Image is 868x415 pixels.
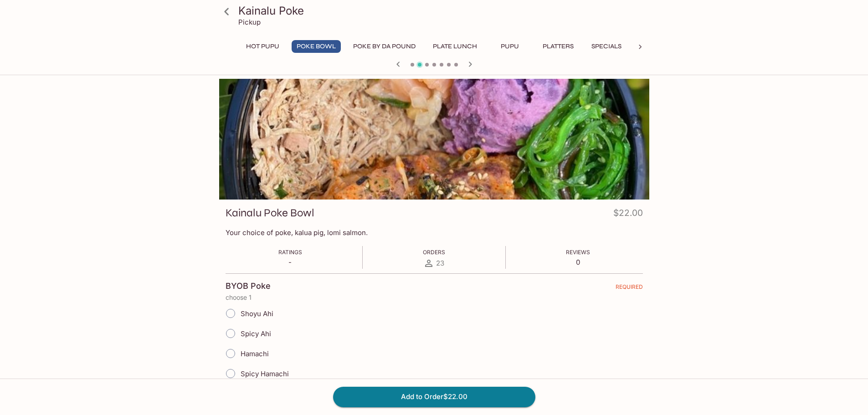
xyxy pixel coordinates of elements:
span: 23 [436,259,444,267]
div: Kainalu Poke Bowl [219,79,649,200]
span: Ratings [278,249,302,256]
button: Poke By Da Pound [348,40,421,53]
button: Add to Order$22.00 [333,387,535,407]
p: 0 [566,258,590,266]
span: REQUIRED [616,283,643,294]
h3: Kainalu Poke [238,4,646,18]
p: - [278,258,302,266]
span: Spicy Ahi [241,329,271,338]
span: Shoyu Ahi [241,309,273,318]
p: choose 1 [226,294,643,301]
span: Hamachi [241,349,269,358]
span: Spicy Hamachi [241,369,289,378]
span: Orders [423,249,445,256]
h4: BYOB Poke [226,281,271,291]
h4: $22.00 [613,206,643,224]
button: Platters [538,40,579,53]
button: Poke Bowl [292,40,341,53]
p: Your choice of poke, kalua pig, lomi salmon. [226,228,643,237]
button: Plate Lunch [428,40,482,53]
span: Reviews [566,249,590,256]
h3: Kainalu Poke Bowl [226,206,314,220]
button: Specials [586,40,627,53]
button: Pupu [489,40,530,53]
button: HOT PUPU [241,40,284,53]
p: Pickup [238,18,261,26]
